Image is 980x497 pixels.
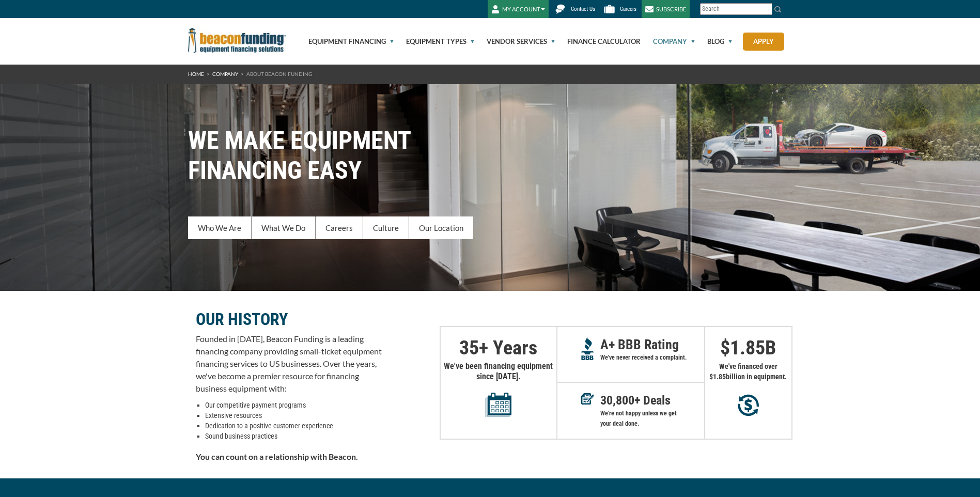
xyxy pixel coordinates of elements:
a: Company [212,71,238,77]
p: A+ BBB Rating [600,339,704,350]
a: Beacon Funding Corporation [188,35,286,43]
a: Equipment Types [394,18,474,65]
p: + Deals [600,395,704,406]
span: 35 [459,336,479,359]
li: Dedication to a positive customer experience [205,421,382,431]
a: Our Location [409,216,473,239]
li: Our competitive payment programs [205,400,382,410]
li: Sound business practices [205,431,382,441]
span: About Beacon Funding [246,71,312,77]
span: 30,800 [600,393,634,408]
p: We've financed over $ billion in equipment. [705,361,791,382]
a: Culture [363,216,409,239]
a: Blog [695,18,732,65]
strong: You can count on a relationship with Beacon. [196,452,358,461]
a: Vendor Services [475,18,555,65]
img: Years in equipment financing [486,392,511,417]
a: What We Do [252,216,316,239]
a: Company [641,18,695,65]
p: + Years [441,343,556,353]
p: $ B [705,343,791,353]
p: Founded in [DATE], Beacon Funding is a leading financing company providing small-ticket equipment... [196,333,382,395]
a: Clear search text [761,5,770,13]
span: 1.85 [713,372,726,381]
p: We've never received a complaint. [600,352,704,363]
img: Deals in Equipment Financing [581,393,594,405]
img: Search [774,5,782,13]
img: Millions in equipment purchases [738,394,759,416]
span: Careers [620,6,636,12]
a: Apply [743,33,784,51]
p: We've been financing equipment since [DATE]. [441,361,556,417]
a: Finance Calculator [555,18,641,65]
a: Equipment Financing [297,18,394,65]
a: HOME [188,71,204,77]
a: Who We Are [188,216,252,239]
span: Contact Us [571,6,595,12]
span: 1.85 [730,336,765,359]
p: We're not happy unless we get your deal done. [600,408,704,429]
li: Extensive resources [205,410,382,421]
a: Careers [316,216,363,239]
p: OUR HISTORY [196,313,382,325]
h1: WE MAKE EQUIPMENT FINANCING EASY [188,126,792,185]
img: Beacon Funding Corporation [188,28,286,53]
input: Search [700,3,772,15]
img: A+ Reputation BBB [581,337,594,360]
